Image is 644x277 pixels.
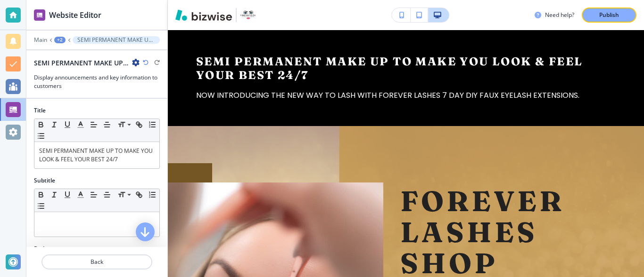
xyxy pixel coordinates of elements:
[215,254,360,265] div: Individual Lash Clusters
[545,11,574,19] h3: Need help?
[8,8,190,244] a: Forever Lashes DIY Lash Kits
[599,11,619,19] p: Publish
[41,254,152,269] button: Back
[54,37,66,43] button: +2
[49,9,101,21] h2: Website Editor
[73,36,160,44] button: SEMI PERMANENT MAKE UP TO MAKE YOU LOOK & FEEL YOUR BEST 24/7-1
[34,58,128,68] h2: SEMI PERMANENT MAKE UP TO MAKE YOU LOOK & FEEL YOUR BEST 24/7-1
[175,9,232,21] img: Bizwise Logo
[196,55,616,82] p: SEMI PERMANENT MAKE UP TO MAKE YOU LOOK & FEEL YOUR BEST 24/7
[240,8,256,23] img: Your Logo
[42,258,151,266] p: Back
[34,73,160,90] h3: Display announcements and key information to customers
[34,106,46,115] h2: Title
[34,37,47,43] button: Main
[77,37,155,43] p: SEMI PERMANENT MAKE UP TO MAKE YOU LOOK & FEEL YOUR BEST 24/7-1
[197,8,378,244] a: Individual Lash Clusters
[196,89,616,102] p: NOW INTRODUCING THE NEW WAY TO LASH WITH FOREVER LASHES 7 DAY DIY FAUX EYELASH EXTENSIONS.
[39,147,155,164] p: SEMI PERMANENT MAKE UP TO MAKE YOU LOOK & FEEL YOUR BEST 24/7
[34,245,47,253] h2: Body
[34,9,45,21] img: editor icon
[34,176,55,185] h2: Subtitle
[27,254,172,265] div: Forever Lashes DIY Lash Kits
[582,8,636,23] button: Publish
